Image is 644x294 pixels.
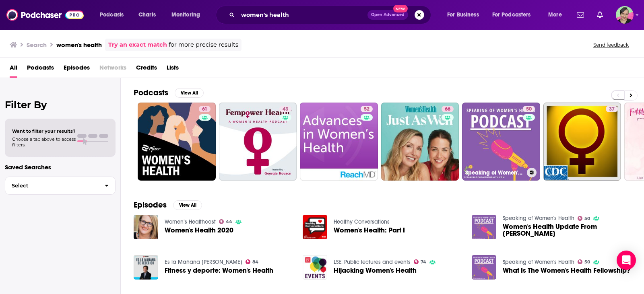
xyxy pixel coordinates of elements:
[138,103,216,181] a: 61
[334,259,411,265] a: LSE: Public lectures and events
[6,7,84,23] a: Podchaser - Follow, Share and Rate Podcasts
[442,8,489,21] button: open menu
[574,8,587,22] a: Show notifications dropdown
[609,105,615,113] span: 37
[167,61,179,78] a: Lists
[5,177,116,195] button: Select
[523,106,535,112] a: 50
[27,61,54,78] a: Podcasts
[548,9,562,21] span: More
[492,9,531,21] span: For Podcasters
[134,88,204,98] a: PodcastsView All
[10,61,17,78] span: All
[134,255,158,280] img: Fitness y deporte: Women's Health
[334,227,405,234] a: Women's Health: Part I
[165,218,216,225] a: Women’s Healthcast
[134,200,167,210] h2: Episodes
[279,106,291,112] a: 43
[64,61,90,78] span: Episodes
[371,13,405,17] span: Open Advanced
[364,105,369,113] span: 52
[5,99,116,111] h2: Filter By
[5,183,98,188] span: Select
[472,255,496,280] img: What Is The Women's Health Fellowship?
[367,10,408,20] button: Open AdvancedNew
[503,215,574,222] a: Speaking of Women's Health
[165,227,233,234] a: Women's Health 2020
[226,220,232,224] span: 44
[138,9,156,21] span: Charts
[223,6,439,24] div: Search podcasts, credits, & more...
[616,6,634,24] img: User Profile
[99,61,126,78] span: Networks
[334,218,390,225] a: Healthy Conversations
[219,219,233,224] a: 44
[421,260,426,264] span: 74
[472,215,496,239] img: Women's Health Update From Dr. Thacker
[594,8,606,22] a: Show notifications dropdown
[606,106,618,112] a: 37
[27,41,47,49] h3: Search
[169,40,238,49] span: for more precise results
[465,169,524,176] h3: Speaking of Women's Health
[616,6,634,24] button: Show profile menu
[584,260,590,264] span: 50
[503,223,631,237] a: Women's Health Update From Dr. Thacker
[381,103,459,181] a: 66
[414,259,427,264] a: 74
[100,9,124,21] span: Podcasts
[199,106,211,112] a: 61
[303,215,327,239] img: Women's Health: Part I
[462,103,540,181] a: 50Speaking of Women's Health
[252,260,258,264] span: 84
[591,41,631,48] button: Send feedback
[616,6,634,24] span: Logged in as LizDVictoryBelt
[165,267,273,274] a: Fitness y deporte: Women's Health
[578,259,590,264] a: 50
[334,267,417,274] a: Hijacking Women's Health
[303,255,327,280] img: Hijacking Women's Health
[487,8,543,21] button: open menu
[12,136,76,148] span: Choose a tab above to access filters.
[108,40,167,49] a: Try an exact match
[175,88,204,98] button: View All
[94,8,134,21] button: open menu
[393,5,408,12] span: New
[133,8,161,21] a: Charts
[134,200,202,210] a: EpisodesView All
[283,105,288,113] span: 43
[503,267,630,274] a: What Is The Women's Health Fellowship?
[171,9,200,21] span: Monitoring
[503,259,574,265] a: Speaking of Women's Health
[578,216,590,221] a: 50
[543,8,572,21] button: open menu
[584,217,590,220] span: 50
[219,103,297,181] a: 43
[136,61,157,78] a: Credits
[300,103,378,181] a: 52
[238,8,367,21] input: Search podcasts, credits, & more...
[134,215,158,239] img: Women's Health 2020
[503,223,631,237] span: Women's Health Update From [PERSON_NAME]
[617,251,636,270] div: Open Intercom Messenger
[526,105,532,113] span: 50
[134,88,168,98] h2: Podcasts
[543,103,621,181] a: 37
[5,163,116,171] p: Saved Searches
[12,128,76,134] span: Want to filter your results?
[361,106,373,112] a: 52
[166,8,211,21] button: open menu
